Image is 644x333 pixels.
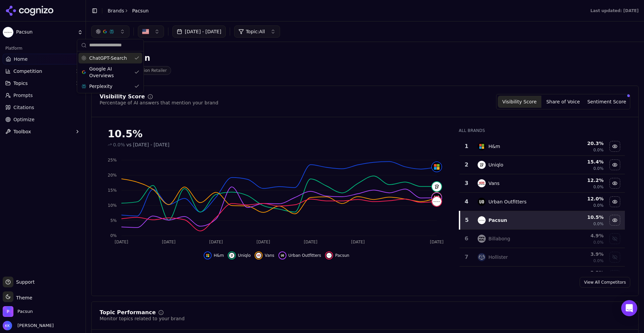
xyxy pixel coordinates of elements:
span: 0.0% [593,221,604,227]
div: All Brands [459,128,625,133]
div: 10.5 % [560,214,603,221]
a: View All Competitors [580,277,630,288]
span: Theme [13,295,32,300]
button: Open user button [3,321,54,330]
tspan: 15% [108,188,117,193]
span: H&m [214,253,224,258]
div: 20.3 % [560,140,603,147]
span: 0.0% [593,258,604,264]
img: Pacsun [3,306,13,317]
div: Suggestions [77,51,144,93]
div: Monitor topics related to your brand [100,315,184,322]
a: Prompts [3,90,83,101]
span: Pacsun [17,308,33,315]
tspan: [DATE] [304,240,318,244]
span: Competition [13,68,42,75]
span: 0.0% [593,166,604,171]
img: hollister [478,253,486,261]
div: 4.9 % [560,232,603,239]
div: 10.5% [108,128,445,140]
span: Topics [13,80,28,87]
span: 0.0% [593,240,604,245]
img: vans [478,179,486,187]
button: Hide uniqlo data [609,159,620,170]
button: Hide h&m data [609,141,620,152]
span: ChatGPT-Search [89,55,127,61]
tr: 7hollisterHollister3.9%0.0%Show hollister data [460,248,625,267]
div: Uniqlo [488,161,503,168]
button: Visibility Score [498,96,541,108]
nav: breadcrumb [108,7,149,14]
tspan: 20% [108,173,117,178]
div: 3 [462,179,471,187]
tspan: 25% [108,158,117,162]
img: urban outfitters [280,253,285,258]
div: 2 [462,161,471,169]
span: 0.0% [593,147,604,153]
img: Katrina Katona [3,321,12,330]
img: pacsun [326,253,332,258]
button: Share of Voice [541,96,585,108]
tr: 6billabongBillabong4.9%0.0%Show billabong data [460,230,625,248]
span: Citations [13,104,34,111]
button: Hide h&m data [204,251,224,259]
div: H&m [488,143,500,150]
span: 0.0% [113,141,125,148]
img: pacsun [432,197,441,206]
tr: 4urban outfittersUrban Outfitters12.0%0.0%Hide urban outfitters data [460,193,625,211]
span: Perplexity [89,83,112,90]
div: Platform [3,43,83,54]
img: h&m [478,142,486,150]
div: Hollister [488,254,508,260]
button: Open organization switcher [3,306,33,317]
span: Pacsun [16,29,75,35]
tr: 1h&mH&m20.3%0.0%Hide h&m data [460,137,625,156]
div: 15.4 % [560,158,603,165]
div: 2.9 % [560,269,603,276]
img: US [142,28,149,35]
span: vs [DATE] - [DATE] [126,141,170,148]
span: Support [13,279,35,285]
tspan: [DATE] [115,240,128,244]
span: Home [14,56,28,62]
span: 0.0% [593,184,604,190]
div: 3.9 % [560,251,603,257]
button: Hide pacsun data [325,251,349,259]
span: Optimize [13,116,35,123]
tspan: 0% [110,233,117,238]
tspan: [DATE] [257,240,270,244]
span: [PERSON_NAME] [15,323,54,329]
span: 0.0% [593,203,604,208]
img: uniqlo [432,182,441,191]
div: 1 [462,142,471,150]
div: 7 [462,253,471,261]
img: billabong [478,235,486,243]
a: Home [3,54,83,64]
div: Pacsun [488,217,507,224]
button: Competition [3,66,83,77]
span: Vans [265,253,274,258]
img: uniqlo [229,253,234,258]
tspan: 5% [110,218,117,223]
div: Pacsun [118,53,171,63]
tspan: [DATE] [351,240,365,244]
div: Billabong [488,235,510,242]
tr: 2.9%Show brandy melville data [460,267,625,285]
span: Google AI Overviews [89,65,131,79]
button: Show billabong data [609,233,620,244]
tr: 2uniqloUniqlo15.4%0.0%Hide uniqlo data [460,156,625,174]
img: urban outfitters [432,193,441,202]
button: Hide uniqlo data [228,251,251,259]
button: Hide vans data [255,251,274,259]
button: [DATE] - [DATE] [172,26,226,38]
button: Hide urban outfitters data [609,196,620,207]
div: Percentage of AI answers that mention your brand [100,99,218,106]
button: Sentiment Score [585,96,629,108]
a: Optimize [3,114,83,125]
div: Urban Outfitters [488,198,527,205]
tspan: 10% [108,203,117,208]
img: pacsun [478,216,486,224]
button: Hide urban outfitters data [278,251,321,259]
img: vans [256,253,261,258]
span: Topic: All [246,28,265,35]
